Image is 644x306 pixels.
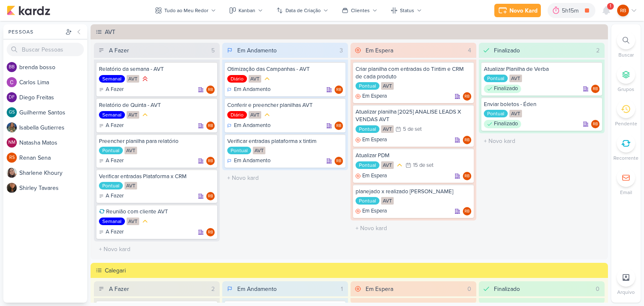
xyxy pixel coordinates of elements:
[99,86,124,94] div: A Fazer
[206,192,215,200] div: Responsável: Rogerio Bispo
[234,122,270,130] p: Em Andamento
[366,46,393,55] div: Em Espera
[356,65,471,80] div: Criar planilha com entradas do Tintim e CRM de cada produto
[335,122,343,130] div: Responsável: Rogerio Bispo
[227,86,270,94] div: Em Andamento
[227,137,343,145] div: Verificar entradas plataforma x tintim
[227,65,343,73] div: Otimização das Campanhas - AVT
[7,137,17,148] div: Natasha Matos
[362,92,387,101] p: Em Espera
[356,188,471,195] div: planejado x realizado Éden
[141,75,149,83] div: Prioridade Alta
[509,110,522,117] div: AVT
[494,46,520,55] div: Finalizado
[99,182,123,189] div: Pontual
[7,153,17,163] div: Renan Sena
[227,122,270,130] div: Em Andamento
[366,285,393,293] div: Em Espera
[465,138,470,143] p: RB
[19,78,87,87] div: C a r l o s L i m a
[463,136,471,144] div: Rogerio Bispo
[464,285,475,293] div: 0
[96,243,218,255] input: + Novo kard
[208,46,218,55] div: 5
[234,86,270,94] p: Em Andamento
[109,46,129,55] div: A Fazer
[253,147,265,154] div: AVT
[8,140,16,145] p: NM
[593,122,598,127] p: RB
[99,228,124,236] div: A Fazer
[127,218,139,225] div: AVT
[206,157,215,165] div: Responsável: Rogerio Bispo
[336,88,341,92] p: RB
[227,157,270,165] div: Em Andamento
[106,86,124,94] p: A Fazer
[19,63,87,72] div: b r e n d a b o s s o
[620,189,632,196] p: Email
[381,161,394,169] div: AVT
[105,266,605,275] div: Calegari
[362,136,387,144] p: Em Espera
[208,231,213,235] p: RB
[362,207,387,215] p: Em Espera
[591,85,600,93] div: Rogerio Bispo
[484,110,508,117] div: Pontual
[562,6,581,15] div: 5h15m
[141,217,149,226] div: Prioridade Média
[7,107,17,117] div: Guilherme Santos
[208,285,218,293] div: 2
[208,194,213,199] p: RB
[7,43,84,56] input: Buscar Pessoas
[99,192,124,200] div: A Fazer
[19,184,87,192] div: S h i r l e y T a v a r e s
[352,222,475,234] input: + Novo kard
[356,136,387,144] div: Em Espera
[206,122,215,130] div: Responsável: Rogerio Bispo
[413,163,434,168] div: 15 de set
[99,111,125,119] div: Semanal
[613,154,639,162] p: Recorrente
[336,46,346,55] div: 3
[19,153,87,162] div: R e n a n S e n a
[356,207,387,215] div: Em Espera
[484,65,600,73] div: Atualizar Planilha de Verba
[9,156,15,160] p: RS
[465,95,470,99] p: RB
[463,136,471,144] div: Responsável: Rogerio Bispo
[125,182,137,189] div: AVT
[105,28,605,36] div: AVT
[127,111,139,119] div: AVT
[336,159,341,163] p: RB
[99,147,123,154] div: Pontual
[338,285,346,293] div: 1
[7,183,17,193] img: Shirley Tavares
[591,120,600,128] div: Rogerio Bispo
[591,120,600,128] div: Responsável: Rogerio Bispo
[224,172,346,184] input: + Novo kard
[9,65,15,70] p: bb
[356,92,387,101] div: Em Espera
[227,111,247,119] div: Diário
[206,228,215,236] div: Responsável: Rogerio Bispo
[263,75,271,83] div: Prioridade Média
[237,285,277,293] div: Em Andamento
[480,135,603,147] input: + Novo kard
[356,125,379,133] div: Pontual
[109,285,129,293] div: A Fazer
[509,6,538,15] div: Novo Kard
[141,111,149,119] div: Prioridade Média
[206,192,215,200] div: Rogerio Bispo
[593,87,598,91] p: RB
[494,285,520,293] div: Finalizado
[484,85,521,93] div: Finalizado
[7,77,17,87] img: Carlos Lima
[19,108,87,117] div: G u i l h e r m e S a n t o s
[106,157,124,165] p: A Fazer
[494,85,518,93] p: Finalizado
[7,168,17,178] img: Sharlene Khoury
[206,122,215,130] div: Rogerio Bispo
[19,138,87,147] div: N a t a s h a M a t o s
[381,197,394,205] div: AVT
[206,86,215,94] div: Responsável: Rogerio Bispo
